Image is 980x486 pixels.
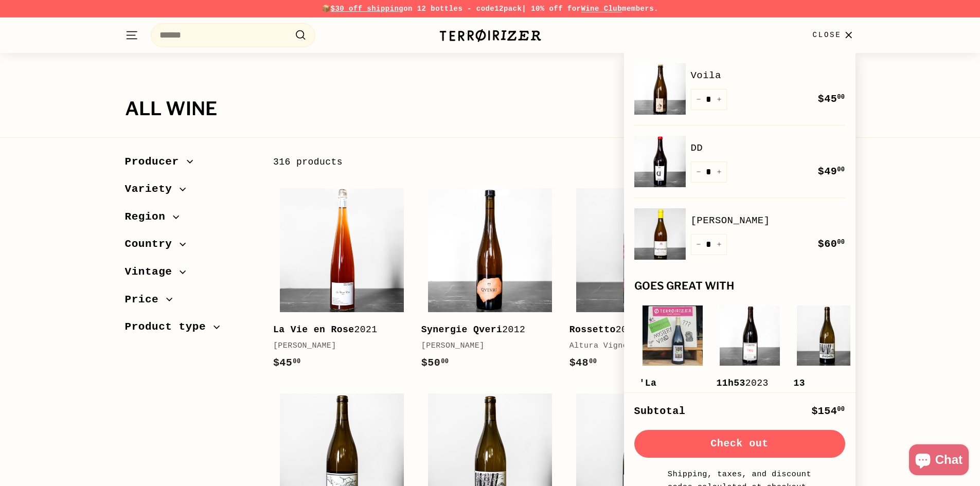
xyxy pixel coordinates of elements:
p: 📦 on 12 bottles - code | 10% off for members. [125,3,856,14]
a: 11h532023Domaine des Grottes [717,302,783,447]
div: Goes great with [634,280,845,292]
span: $50 [421,357,449,369]
button: Product type [125,316,257,344]
span: $48 [569,357,597,369]
div: [PERSON_NAME] [273,340,401,352]
span: Product type [125,318,214,336]
button: Increase item quantity by one [711,89,727,110]
img: Marguerite [634,208,686,260]
div: [PERSON_NAME] [421,340,549,352]
b: 13 Vents [794,378,823,403]
sup: 00 [837,239,845,246]
a: DD [691,140,845,156]
b: Rossetto [569,325,616,335]
strong: 12pack [494,5,522,13]
button: Increase item quantity by one [711,161,727,183]
span: $45 [273,357,301,369]
a: Voila [691,68,845,83]
span: Close [812,29,841,41]
button: Price [125,289,257,316]
button: Country [125,233,257,261]
div: $154 [811,403,845,420]
button: Producer [125,151,257,178]
a: Rossetto2020Altura Vigneto [569,181,707,381]
a: La Vie en Rose2021[PERSON_NAME] [273,181,411,381]
button: Variety [125,178,257,206]
span: Region [125,208,173,226]
sup: 00 [837,94,845,101]
button: Region [125,206,257,233]
button: Check out [634,430,845,458]
span: $45 [818,93,845,105]
div: Altura Vigneto [569,340,697,352]
span: Variety [125,181,180,198]
b: La Vie en Rose [273,325,354,335]
sup: 00 [441,358,449,365]
sup: 00 [837,406,845,413]
a: Wine Club [581,5,622,13]
div: 2021 [273,322,401,337]
div: 2012 [421,322,549,337]
button: Reduce item quantity by one [691,89,706,110]
div: Subtotal [634,403,686,420]
div: 2020 [569,322,697,337]
a: [PERSON_NAME] [691,213,845,228]
sup: 00 [293,358,300,365]
inbox-online-store-chat: Shopify online store chat [906,444,972,478]
span: Price [125,291,167,309]
a: 13 Vents2023[PERSON_NAME] [794,302,861,462]
span: Producer [125,153,187,171]
button: Reduce item quantity by one [691,234,706,255]
img: DD [634,136,686,187]
div: 316 products [273,155,564,170]
button: Reduce item quantity by one [691,161,706,183]
div: 2023 [794,376,850,406]
button: Close [806,20,861,50]
button: Increase item quantity by one [711,234,727,255]
span: Country [125,236,180,253]
span: $60 [818,238,845,250]
span: Vintage [125,263,180,281]
sup: 00 [837,166,845,173]
button: Vintage [125,261,257,289]
b: Synergie Qveri [421,325,503,335]
div: 2023 [717,376,773,391]
sup: 00 [589,358,597,365]
h1: All wine [125,99,856,119]
img: Voila [634,63,686,115]
span: $49 [818,166,845,177]
b: 11h53 [717,378,745,388]
a: Synergie Qveri2012[PERSON_NAME] [421,181,559,381]
span: $30 off shipping [331,5,404,13]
